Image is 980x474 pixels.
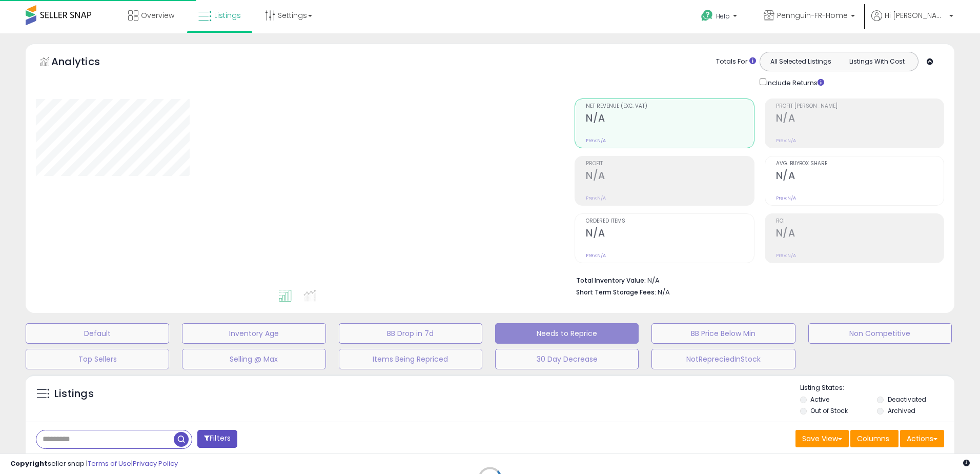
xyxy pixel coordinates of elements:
[776,195,796,201] small: Prev: N/A
[586,137,606,144] small: Prev: N/A
[651,323,795,344] button: BB Price Below Min
[586,170,753,184] h2: N/A
[586,195,606,201] small: Prev: N/A
[776,227,944,241] h2: N/A
[586,161,753,167] span: Profit
[576,273,936,286] li: N/A
[586,219,753,224] span: Ordered Items
[701,9,713,22] i: Get Help
[586,252,606,259] small: Prev: N/A
[693,2,747,33] a: Help
[339,349,482,369] button: Items Being Repriced
[586,104,753,109] span: Net Revenue (Exc. VAT)
[777,10,848,21] span: Pennguin-FR-Home
[776,219,944,224] span: ROI
[576,288,656,297] b: Short Term Storage Fees:
[26,349,169,369] button: Top Sellers
[716,57,756,67] div: Totals For
[871,10,953,33] a: Hi [PERSON_NAME]
[586,112,753,126] h2: N/A
[10,459,178,469] div: seller snap | |
[808,323,952,344] button: Non Competitive
[214,10,241,21] span: Listings
[776,112,944,126] h2: N/A
[839,55,915,68] button: Listings With Cost
[776,170,944,184] h2: N/A
[716,12,730,21] span: Help
[51,54,120,71] h5: Analytics
[776,252,796,259] small: Prev: N/A
[752,76,836,88] div: Include Returns
[658,287,670,297] span: N/A
[576,276,646,285] b: Total Inventory Value:
[10,459,48,468] strong: Copyright
[763,55,839,68] button: All Selected Listings
[182,349,325,369] button: Selling @ Max
[586,227,753,241] h2: N/A
[776,137,796,144] small: Prev: N/A
[26,323,169,344] button: Default
[495,323,639,344] button: Needs to Reprice
[885,10,946,21] span: Hi [PERSON_NAME]
[182,323,325,344] button: Inventory Age
[495,349,639,369] button: 30 Day Decrease
[776,161,944,167] span: Avg. Buybox Share
[141,10,174,21] span: Overview
[651,349,795,369] button: NotRepreciedInStock
[776,104,944,109] span: Profit [PERSON_NAME]
[339,323,482,344] button: BB Drop in 7d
